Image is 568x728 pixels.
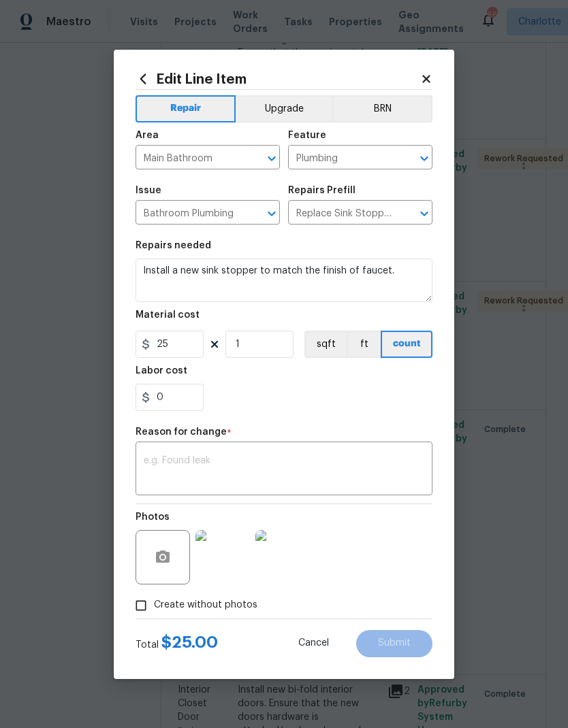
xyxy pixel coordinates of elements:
h5: Issue [136,186,161,195]
h5: Material cost [136,310,200,320]
h5: Labor cost [136,366,187,376]
span: Submit [378,638,411,648]
button: Upgrade [236,95,333,122]
button: Repair [136,95,236,122]
h5: Photos [136,512,170,522]
button: Open [415,204,434,223]
h5: Area [136,131,159,140]
h5: Repairs needed [136,241,211,250]
h5: Feature [288,131,326,140]
span: $ 25.00 [161,634,218,650]
button: Submit [356,630,432,657]
button: ft [347,331,381,358]
button: Open [415,149,434,168]
h5: Repairs Prefill [288,186,356,195]
h5: Reason for change [136,427,227,437]
h2: Edit Line Item [136,71,420,86]
div: Total [136,635,218,652]
span: Create without photos [154,598,257,612]
button: sqft [304,331,347,358]
button: Cancel [277,630,351,657]
button: count [381,331,432,358]
textarea: Install a new sink stopper to match the finish of faucet. [136,259,432,302]
button: Open [262,204,281,223]
span: Cancel [298,638,329,648]
button: BRN [332,95,432,122]
button: Open [262,149,281,168]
